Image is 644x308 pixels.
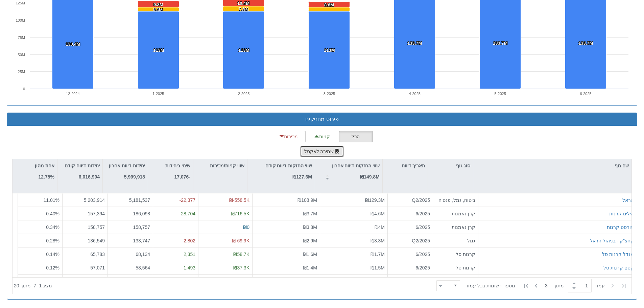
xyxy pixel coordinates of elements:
text: 3-2025 [324,92,335,96]
div: תאריך דיווח [383,159,428,172]
tspan: 113M [238,48,249,53]
div: ‏ מתוך [434,278,630,293]
text: 75M [18,35,25,40]
span: ‏עמוד [594,282,605,289]
div: 0.14 % [21,251,59,258]
div: שווי קניות/מכירות [193,159,247,172]
div: 157,394 [65,210,105,217]
div: סוג גוף [428,159,473,172]
text: 1-2025 [152,92,164,96]
span: ₪2.9M [303,238,317,243]
strong: 5,999,918 [124,174,145,180]
div: -2,802 [156,237,195,244]
span: 3 [545,282,553,289]
text: 5-2025 [495,92,506,96]
div: 11.01 % [21,197,59,204]
button: אילים קרנות [609,210,634,217]
button: קניות [305,131,339,142]
h3: פירוט מחזיקים [12,116,632,122]
span: ₪1.6M [303,252,317,257]
strong: -17,076 [174,174,191,180]
div: 6/2025 [390,251,430,258]
p: שינוי ביחידות [165,162,190,169]
div: Q2/2025 [390,197,430,204]
tspan: 133.7M [493,41,507,46]
button: מגדל קרנות סל [602,251,634,258]
div: 68,134 [111,251,150,258]
span: ₪1.5M [371,265,385,270]
tspan: 130.4M [66,42,80,47]
tspan: 113M [324,48,335,53]
p: שווי החזקות-דיווח אחרון [332,162,380,169]
tspan: 5.6M [153,7,163,12]
button: קסם קרנות סל [603,264,634,271]
strong: ₪149.8M [360,174,380,180]
text: 125M [16,1,25,5]
span: ₪0 [243,224,249,230]
div: -22,377 [156,197,195,204]
span: ₪-69.9K [232,238,249,243]
div: 2,351 [156,251,195,258]
p: שווי החזקות-דיווח קודם [265,162,312,169]
span: ₪108.9M [297,197,317,203]
div: שם גוף [473,159,631,172]
text: 50M [18,53,25,57]
div: 57,071 [65,264,105,271]
div: 133,747 [111,237,150,244]
tspan: 10.4M [237,1,249,6]
span: ₪129.3M [365,197,385,203]
div: 28,704 [156,210,195,217]
div: 1,493 [156,264,195,271]
div: 0.40 % [21,210,59,217]
strong: ₪127.6M [292,174,312,180]
button: הכל [339,131,373,142]
text: 4-2025 [409,92,421,96]
button: שמירה לאקסל [300,146,344,157]
div: 158,757 [65,224,105,231]
span: ₪3.3M [371,238,385,243]
div: קחצ"ק - בניהול הראל [590,237,634,244]
span: ₪58.7K [233,252,249,257]
div: קרנות סל [436,251,475,258]
div: 6/2025 [390,224,430,231]
button: פורסט קרנות [607,224,634,231]
div: ‏מציג 1 - 7 ‏ מתוך 20 [14,278,52,293]
span: ₪716.5K [231,211,249,216]
tspan: 7.3M [239,7,248,12]
div: הראל [622,197,634,204]
span: ₪3.8M [303,224,317,230]
div: 6/2025 [390,210,430,217]
text: 25M [18,70,25,74]
span: ₪1.4M [303,265,317,270]
text: 2-2025 [238,92,249,96]
span: ₪3.7M [303,211,317,216]
div: 58,564 [111,264,150,271]
p: אחוז מהון [35,162,54,169]
div: גמל [436,237,475,244]
span: ₪37.3K [233,265,249,270]
span: ‏מספר רשומות בכל עמוד [466,282,515,289]
div: 0.34 % [21,224,59,231]
div: 136,549 [65,237,105,244]
div: 186,098 [111,210,150,217]
span: ₪-558.5K [229,197,249,203]
text: 6-2025 [580,92,591,96]
div: 158,757 [111,224,150,231]
div: Q2/2025 [390,237,430,244]
div: 6/2025 [390,264,430,271]
tspan: 113M [153,48,164,53]
tspan: 133.7M [578,41,593,46]
span: ₪4.6M [371,211,385,216]
text: 0 [23,87,25,91]
button: מכירות [272,131,306,142]
div: קרן נאמנות [436,224,475,231]
div: קרן נאמנות [436,210,475,217]
div: 0.12 % [21,264,59,271]
span: ₪1.7M [371,252,385,257]
div: 5,181,537 [111,197,150,204]
p: יחידות-דיווח אחרון [109,162,145,169]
